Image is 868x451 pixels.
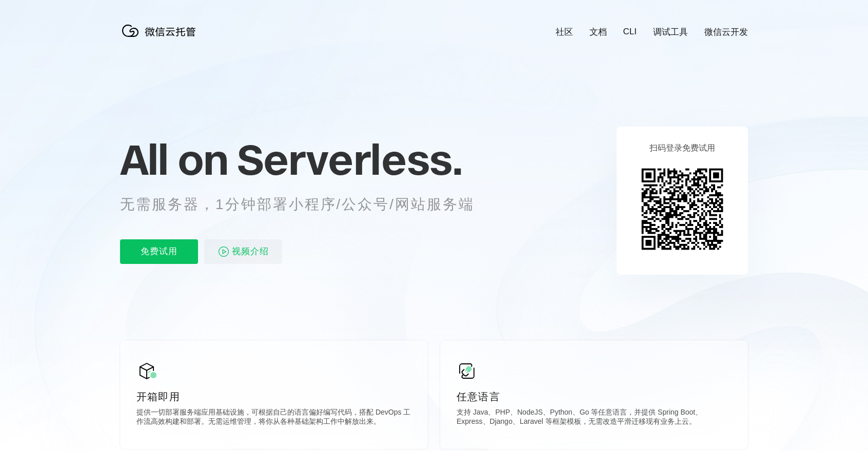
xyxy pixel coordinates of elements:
[136,389,411,404] p: 开箱即用
[237,134,462,185] span: Serverless.
[623,27,637,37] a: CLI
[556,26,573,38] a: 社区
[120,20,202,41] img: 微信云托管
[457,408,732,428] p: 支持 Java、PHP、NodeJS、Python、Go 等任意语言，并提供 Spring Boot、Express、Django、Laravel 等框架模板，无需改造平滑迁移现有业务上云。
[649,143,715,154] p: 扫码登录免费试用
[589,26,607,38] a: 文档
[704,26,748,38] a: 微信云开发
[120,239,198,264] p: 免费试用
[653,26,688,38] a: 调试工具
[218,245,230,258] img: video_play.svg
[232,239,269,264] span: 视频介绍
[136,408,411,428] p: 提供一切部署服务端应用基础设施，可根据自己的语言偏好编写代码，搭配 DevOps 工作流高效构建和部署。无需运维管理，将你从各种基础架构工作中解放出来。
[457,389,732,404] p: 任意语言
[120,34,202,43] a: 微信云托管
[120,194,494,215] p: 无需服务器，1分钟部署小程序/公众号/网站服务端
[120,134,227,185] span: All on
